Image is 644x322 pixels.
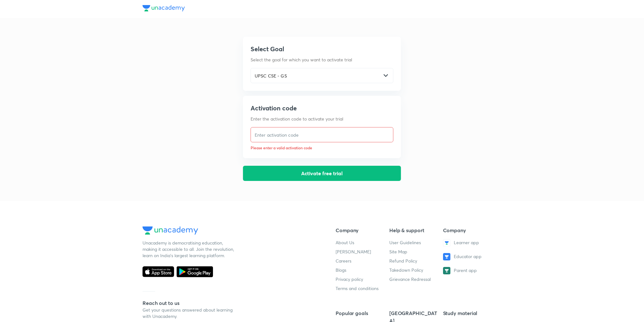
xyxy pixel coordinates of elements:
[143,299,237,307] h5: Reach out to us
[143,5,185,11] img: Unacademy
[251,115,393,122] p: Enter the activation code to activate your trial
[336,249,371,255] a: [PERSON_NAME]
[251,103,393,113] h5: Activation code
[243,166,401,181] button: Activate free trial
[336,276,363,282] a: Privacy policy
[143,240,237,259] div: Unacademy is democratising education, making it accessible to all. Join the revolution, learn on ...
[389,276,431,282] a: Grievance Redressal
[389,249,407,255] a: Site Map
[251,56,393,63] p: Select the goal for which you want to activate trial
[336,226,384,234] h5: Company
[251,69,381,82] input: Select goal
[443,226,492,234] h5: Company
[143,226,198,235] img: Unacademy Logo
[336,309,384,317] h5: Popular goals
[336,285,379,291] a: Terms and conditions
[389,267,423,273] a: Takedown Policy
[384,73,388,78] img: -
[443,267,451,275] img: Parent app
[443,239,492,247] a: Learner app
[336,239,354,245] a: About Us
[251,44,393,54] h5: Select Goal
[389,258,417,264] a: Refund Policy
[251,128,393,141] input: Enter activation code
[143,5,185,13] a: Unacademy
[443,253,492,261] a: Educator app
[443,239,451,247] img: Learner app
[336,258,351,264] a: Careers
[389,239,421,245] a: User Guidelines
[143,307,237,319] p: Get your questions answered about learning with Unacademy.
[443,267,492,275] a: Parent app
[443,253,451,261] img: Educator app
[336,267,346,273] a: Blogs
[443,309,492,317] h5: Study material
[251,145,393,151] p: Please enter a valid activation code
[389,226,438,234] h5: Help & support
